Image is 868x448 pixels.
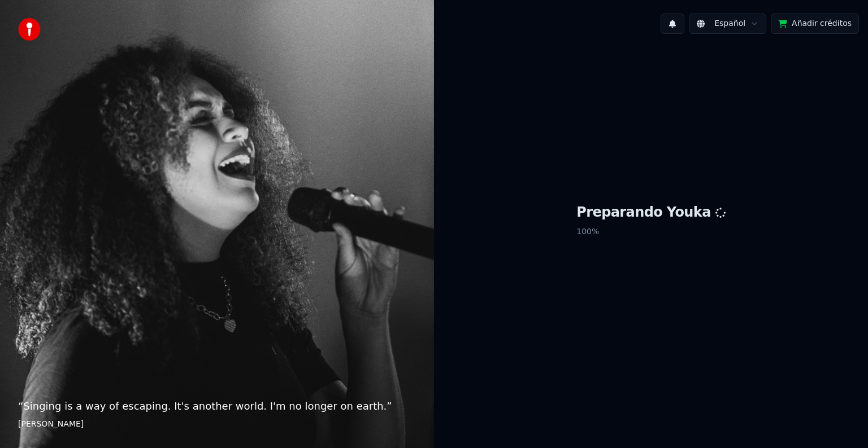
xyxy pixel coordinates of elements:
h1: Preparando Youka [576,204,726,222]
button: Añadir créditos [771,14,859,34]
p: 100 % [576,222,726,242]
footer: [PERSON_NAME] [18,419,416,430]
img: youka [18,18,41,41]
p: “ Singing is a way of escaping. It's another world. I'm no longer on earth. ” [18,398,416,414]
